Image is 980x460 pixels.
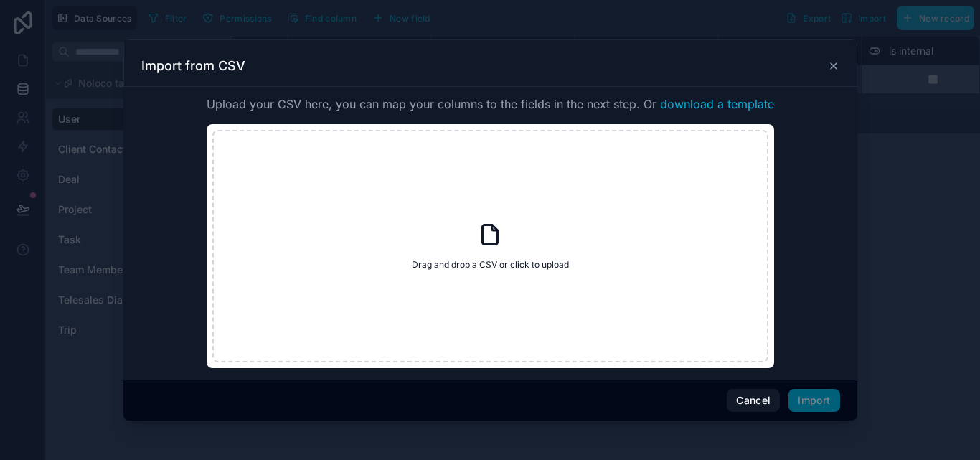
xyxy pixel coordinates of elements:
[141,57,245,75] h3: Import from CSV
[727,389,780,412] button: Cancel
[412,259,569,271] span: Drag and drop a CSV or click to upload
[660,95,774,113] button: download a template
[207,95,774,113] span: Upload your CSV here, you can map your columns to the fields in the next step. Or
